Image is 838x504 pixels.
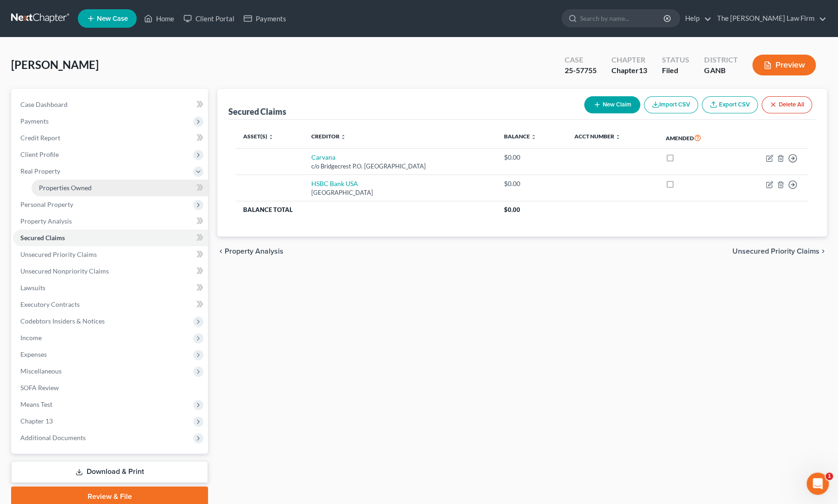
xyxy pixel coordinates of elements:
th: Balance Total [236,201,497,218]
a: The [PERSON_NAME] Law Firm [712,10,826,27]
i: chevron_right [819,248,827,255]
span: 1 [825,473,833,480]
span: $0.00 [504,206,520,213]
i: unfold_more [268,134,274,140]
button: Preview [752,55,816,75]
a: Client Portal [179,10,239,27]
div: [GEOGRAPHIC_DATA] [311,188,489,197]
a: Credit Report [13,130,208,146]
span: Credit Report [20,134,60,142]
a: SOFA Review [13,380,208,396]
i: unfold_more [340,134,346,140]
button: Unsecured Priority Claims chevron_right [732,248,827,255]
button: New Claim [584,96,640,113]
div: 25-57755 [565,65,597,76]
a: Property Analysis [13,213,208,230]
div: District [704,55,737,65]
a: Unsecured Nonpriority Claims [13,263,208,280]
i: chevron_left [217,248,225,255]
span: Miscellaneous [20,367,62,375]
span: Real Property [20,167,60,175]
a: Balance unfold_more [504,133,536,140]
button: chevron_left Property Analysis [217,248,284,255]
i: unfold_more [531,134,536,140]
a: HSBC Bank USA [311,180,358,187]
a: Asset(s) unfold_more [243,133,274,140]
a: Export CSV [702,96,758,113]
th: Amended [658,127,734,149]
span: Unsecured Nonpriority Claims [20,267,109,275]
div: $0.00 [504,179,560,188]
button: Delete All [762,96,812,113]
span: Properties Owned [39,184,92,192]
a: Executory Contracts [13,296,208,313]
span: Payments [20,117,49,125]
a: Acct Number unfold_more [574,133,621,140]
span: Personal Property [20,200,73,208]
span: 13 [639,66,647,75]
span: Income [20,334,42,342]
a: Properties Owned [32,180,208,196]
button: Import CSV [644,96,698,113]
span: Client Profile [20,150,59,158]
span: Unsecured Priority Claims [20,250,97,258]
div: Case [565,55,597,65]
a: Payments [239,10,291,27]
a: Case Dashboard [13,96,208,113]
span: Case Dashboard [20,100,68,108]
span: SOFA Review [20,384,59,392]
a: Creditor unfold_more [311,133,346,140]
a: Unsecured Priority Claims [13,246,208,263]
div: Secured Claims [228,106,286,117]
div: Chapter [611,65,647,76]
span: [PERSON_NAME] [11,58,99,71]
span: Property Analysis [225,248,284,255]
div: Filed [662,65,689,76]
a: Help [680,10,712,27]
div: c/o Bridgecrest P.O. [GEOGRAPHIC_DATA] [311,162,489,171]
span: Additional Documents [20,434,86,442]
a: Download & Print [11,461,208,483]
div: $0.00 [504,153,560,162]
a: Carvana [311,153,335,161]
span: Unsecured Priority Claims [732,248,819,255]
div: Status [662,55,689,65]
span: Expenses [20,350,47,358]
span: Executory Contracts [20,300,80,308]
div: Chapter [611,55,647,65]
span: Lawsuits [20,284,45,292]
input: Search by name... [580,10,665,27]
span: New Case [97,15,128,22]
i: unfold_more [615,134,621,140]
span: Secured Claims [20,234,65,242]
span: Means Test [20,400,52,408]
a: Home [139,10,179,27]
a: Secured Claims [13,230,208,246]
iframe: Intercom live chat [806,473,829,495]
span: Codebtors Insiders & Notices [20,317,105,325]
a: Lawsuits [13,280,208,296]
span: Property Analysis [20,217,72,225]
span: Chapter 13 [20,417,53,425]
div: GANB [704,65,737,76]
